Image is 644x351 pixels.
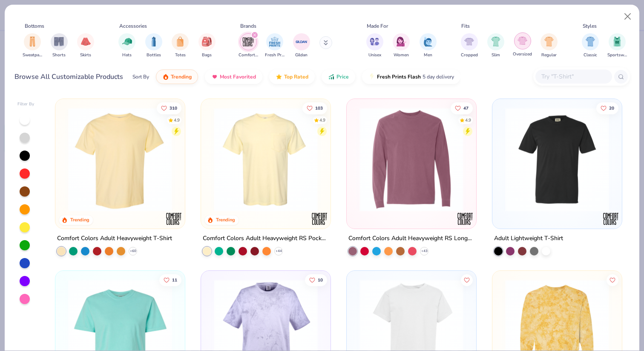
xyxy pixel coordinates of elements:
[494,233,563,244] div: Adult Lightweight T-Shirt
[305,274,327,286] button: Like
[17,101,34,107] div: Filter By
[57,233,172,244] div: Comfort Colors Adult Heavyweight T-Shirt
[265,33,285,58] button: filter button
[394,52,409,58] span: Women
[491,37,500,46] img: Slim Image
[582,33,599,58] div: filter for Classic
[582,33,599,58] button: filter button
[583,22,597,30] div: Styles
[540,33,558,58] button: filter button
[122,52,132,58] span: Hats
[461,33,478,58] button: filter button
[355,107,468,212] img: 8efac5f7-8da2-47f5-bf92-f12be686d45d
[202,37,211,46] img: Bags Image
[265,33,285,58] div: filter for Fresh Prints
[54,37,64,46] img: Shorts Image
[513,51,532,58] span: Oversized
[311,210,328,227] img: Comfort Colors logo
[336,73,349,80] span: Price
[145,33,162,58] button: filter button
[368,73,375,80] img: flash.gif
[602,210,619,227] img: Comfort Colors logo
[596,102,618,114] button: Like
[23,33,42,58] button: filter button
[513,32,532,58] div: filter for Oversized
[51,33,68,58] button: filter button
[202,52,212,58] span: Bags
[175,37,185,46] img: Totes Image
[174,117,180,123] div: 4.9
[210,107,322,212] img: 284e3bdb-833f-4f21-a3b0-720291adcbd9
[172,278,178,282] span: 11
[284,73,308,80] span: Top Rated
[544,37,554,46] img: Regular Image
[463,106,469,110] span: 47
[239,33,258,58] button: filter button
[612,37,622,46] img: Sportswear Image
[171,73,192,80] span: Trending
[423,72,454,82] span: 5 day delivery
[293,33,310,58] div: filter for Gildan
[172,33,189,58] button: filter button
[118,33,135,58] div: filter for Hats
[423,37,433,46] img: Men Image
[165,210,182,227] img: Comfort Colors logo
[80,52,91,58] span: Skirts
[465,117,471,123] div: 4.9
[461,33,478,58] div: filter for Cropped
[162,73,169,80] img: trending.gif
[607,33,627,58] div: filter for Sportswear
[492,52,500,58] span: Slim
[295,35,308,48] img: Gildan Image
[198,33,216,58] div: filter for Bags
[461,22,470,30] div: Fits
[132,73,149,81] div: Sort By
[367,22,388,30] div: Made For
[293,33,310,58] button: filter button
[319,117,325,123] div: 4.9
[607,274,618,286] button: Like
[147,52,161,58] span: Bottles
[276,73,282,80] img: TopRated.gif
[461,52,478,58] span: Cropped
[51,33,68,58] div: filter for Shorts
[370,37,379,46] img: Unisex Image
[175,52,186,58] span: Totes
[160,274,182,286] button: Like
[513,33,532,58] button: filter button
[77,33,94,58] button: filter button
[240,22,256,30] div: Brands
[157,102,182,114] button: Like
[487,33,504,58] button: filter button
[397,37,406,46] img: Women Image
[461,274,473,286] button: Like
[420,33,437,58] button: filter button
[377,73,421,80] span: Fresh Prints Flash
[393,33,410,58] div: filter for Women
[366,33,383,58] div: filter for Unisex
[198,33,216,58] button: filter button
[269,70,315,84] button: Top Rated
[540,72,606,81] input: Try "T-Shirt"
[149,37,158,46] img: Bottles Image
[118,33,135,58] button: filter button
[368,52,381,58] span: Unisex
[584,52,597,58] span: Classic
[170,106,178,110] span: 310
[586,37,595,46] img: Classic Image
[119,22,147,30] div: Accessories
[23,33,42,58] div: filter for Sweatpants
[203,233,329,244] div: Comfort Colors Adult Heavyweight RS Pocket T-Shirt
[276,249,282,254] span: + 44
[25,22,44,30] div: Bottoms
[457,210,474,227] img: Comfort Colors logo
[52,52,66,58] span: Shorts
[607,33,627,58] button: filter button
[77,33,94,58] div: filter for Skirts
[318,278,323,282] span: 10
[609,106,614,110] span: 20
[130,249,136,254] span: + 60
[541,52,557,58] span: Regular
[322,70,355,84] button: Price
[620,9,636,25] button: Close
